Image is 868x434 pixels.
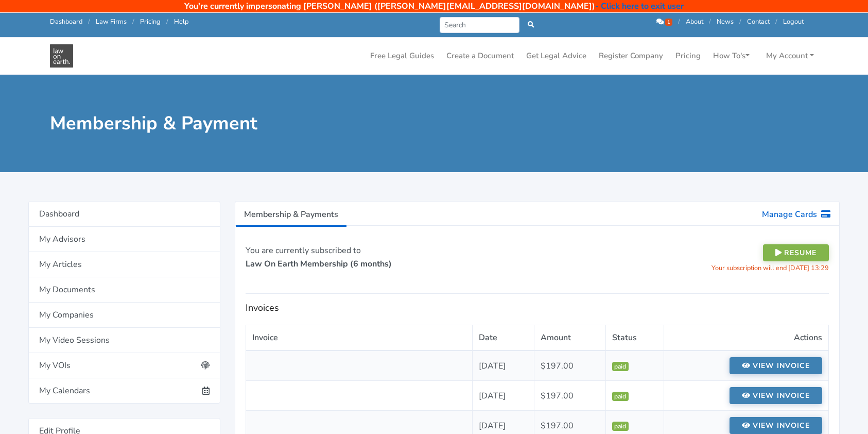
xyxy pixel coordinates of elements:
a: My Video Sessions [28,328,220,353]
strong: Law On Earth Membership (6 months) [246,258,392,270]
a: Pricing [140,17,161,26]
a: Dashboard [28,201,220,227]
a: Register Company [595,46,667,66]
a: Law Firms [96,17,127,26]
a: My Calendars [28,378,220,404]
a: Contact [747,17,770,26]
a: Pricing [671,46,705,66]
th: Invoice [246,325,473,351]
th: Actions [664,325,829,351]
a: News [717,17,734,26]
a: Dashboard [50,17,82,26]
button: Resume [763,244,829,261]
span: / [739,17,741,26]
td: [DATE] [472,381,534,411]
th: Status [605,325,664,351]
a: View invoice [730,417,822,434]
a: My Documents [28,277,220,303]
span: / [775,17,777,26]
a: 1 [656,17,674,26]
td: $197.00 [534,381,605,411]
td: [DATE] [472,350,534,381]
input: Search [440,17,519,33]
span: paid [612,422,629,431]
span: / [132,17,134,26]
small: Your subscription will end [DATE] 13:29 [711,263,829,273]
span: / [678,17,680,26]
a: How To's [709,46,754,66]
a: My Companies [28,303,220,328]
a: View invoice [730,357,822,374]
a: Membership & Payments [235,202,347,227]
a: Create a Document [442,46,518,66]
td: $197.00 [534,350,605,381]
a: Get Legal Advice [522,46,591,66]
a: Logout [783,17,804,26]
a: My Account [762,46,818,66]
a: My VOIs [28,353,220,378]
a: - Click here to exit user [595,1,684,12]
th: Date [472,325,534,351]
a: Free Legal Guides [366,46,438,66]
span: / [166,17,168,26]
a: My Articles [28,252,220,277]
span: / [709,17,711,26]
a: Help [174,17,188,26]
a: Manage Cards [753,202,839,227]
h1: Membership & Payment [50,112,427,135]
p: You are currently subscribed to [246,244,530,271]
a: My Advisors [28,227,220,252]
a: About [686,17,703,26]
h5: Invoices [246,302,829,314]
span: 1 [665,19,672,26]
th: Amount [534,325,605,351]
span: paid [612,392,629,401]
span: paid [612,362,629,371]
img: Law On Earth [50,44,73,68]
span: / [88,17,90,26]
a: View invoice [730,387,822,404]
